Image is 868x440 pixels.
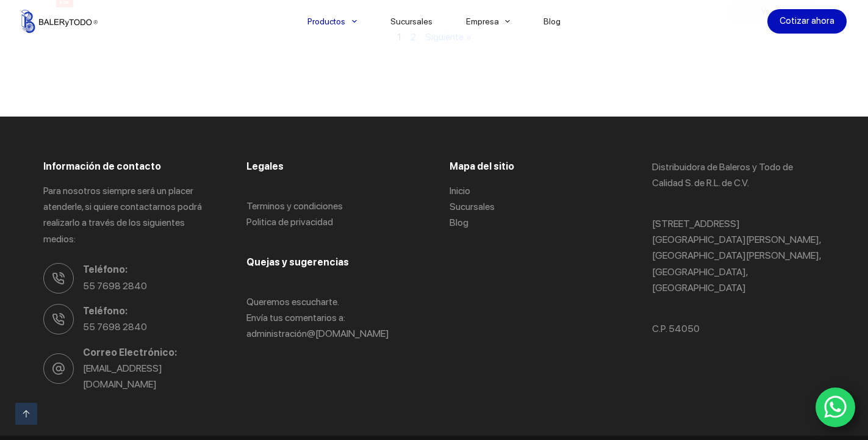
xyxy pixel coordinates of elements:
p: C.P. 54050 [652,321,825,337]
a: Inicio [450,185,470,197]
a: Cotizar ahora [767,9,847,34]
h3: Información de contacto [43,159,216,174]
a: [EMAIL_ADDRESS][DOMAIN_NAME] [83,362,162,390]
img: Balerytodo [21,10,98,33]
a: Terminos y condiciones [246,200,343,212]
span: Correo Electrónico: [83,345,216,361]
span: Legales [246,160,284,172]
p: Para nosotros siempre será un placer atenderle, si quiere contactarnos podrá realizarlo a través ... [43,183,216,248]
p: Distribuidora de Baleros y Todo de Calidad S. de R.L. de C.V. [652,159,825,192]
span: Quejas y sugerencias [246,256,349,268]
a: 55 7698 2840 [83,321,147,333]
span: Teléfono: [83,303,216,319]
a: Politica de privacidad [246,216,333,228]
a: WhatsApp [816,388,856,428]
a: Sucursales [450,201,495,212]
a: Ir arriba [15,403,37,425]
a: Blog [450,217,468,228]
p: Queremos escucharte. Envía tus comentarios a: administració n@[DOMAIN_NAME] [246,294,419,342]
a: 55 7698 2840 [83,280,147,292]
p: [STREET_ADDRESS] [GEOGRAPHIC_DATA][PERSON_NAME], [GEOGRAPHIC_DATA][PERSON_NAME], [GEOGRAPHIC_DATA... [652,216,825,297]
h3: Mapa del sitio [450,159,622,174]
span: Teléfono: [83,262,216,278]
